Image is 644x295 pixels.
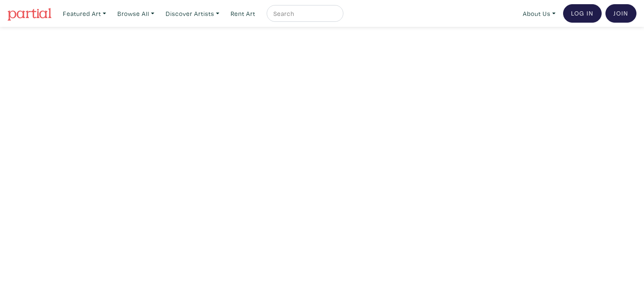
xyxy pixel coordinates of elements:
a: Log In [563,4,602,23]
a: About Us [519,5,559,22]
a: Browse All [114,5,158,22]
a: Featured Art [59,5,110,22]
a: Join [605,4,636,23]
a: Rent Art [227,5,259,22]
input: Search [273,8,335,19]
a: Discover Artists [162,5,223,22]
